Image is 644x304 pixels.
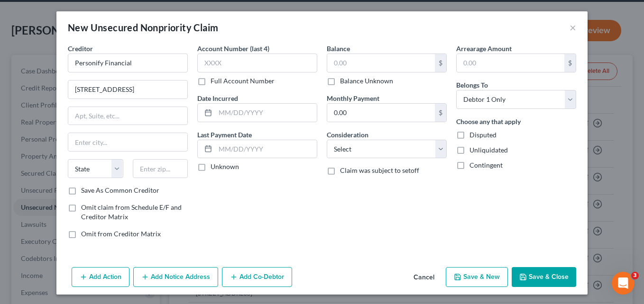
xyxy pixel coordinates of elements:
[469,131,497,139] span: Disputed
[340,76,393,86] label: Balance Unknown
[456,116,521,126] label: Choose any that apply
[211,76,275,86] label: Full Account Number
[68,107,187,125] input: Apt, Suite, etc...
[570,22,576,33] button: ×
[211,162,239,171] label: Unknown
[81,203,182,221] span: Omit claim from Schedule E/F and Creditor Matrix
[612,272,635,295] iframe: Intercom live chat
[327,44,350,54] label: Balance
[456,44,512,54] label: Arrearage Amount
[564,54,576,72] div: $
[68,133,187,151] input: Enter city...
[327,54,435,72] input: 0.00
[512,267,576,287] button: Save & Close
[327,93,379,103] label: Monthly Payment
[469,161,503,169] span: Contingent
[222,267,292,287] button: Add Co-Debtor
[469,146,508,154] span: Unliquidated
[197,54,317,72] input: XXXX
[456,81,488,89] span: Belongs To
[435,104,446,122] div: $
[68,21,218,34] div: New Unsecured Nonpriority Claim
[446,267,508,287] button: Save & New
[133,267,218,287] button: Add Notice Address
[72,267,129,287] button: Add Action
[197,44,269,54] label: Account Number (last 4)
[327,104,435,122] input: 0.00
[81,230,161,238] span: Omit from Creditor Matrix
[340,166,419,174] span: Claim was subject to setoff
[435,54,446,72] div: $
[68,80,187,98] input: Enter address...
[197,93,238,103] label: Date Incurred
[215,104,317,122] input: MM/DD/YYYY
[68,54,188,72] input: Search creditor by name...
[215,140,317,158] input: MM/DD/YYYY
[327,130,368,140] label: Consideration
[68,45,93,53] span: Creditor
[81,186,159,195] label: Save As Common Creditor
[133,159,188,178] input: Enter zip...
[457,54,564,72] input: 0.00
[197,130,252,140] label: Last Payment Date
[631,272,639,279] span: 3
[406,268,442,287] button: Cancel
